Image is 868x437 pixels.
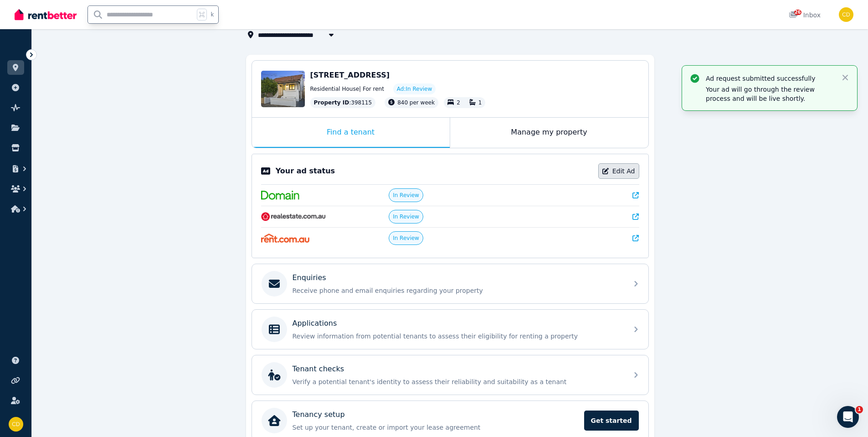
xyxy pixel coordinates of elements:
p: Verify a potential tenant's identity to assess their reliability and suitability as a tenant [293,377,622,386]
span: Get started [584,411,639,431]
img: Rent.com.au [261,234,310,243]
div: Inbox [789,10,821,20]
img: Chris Dimitropoulos [839,7,853,22]
span: 1 [478,99,482,106]
img: RealEstate.com.au [261,212,326,221]
span: In Review [393,234,419,242]
span: Property ID [314,99,349,106]
a: Tenant checksVerify a potential tenant's identity to assess their reliability and suitability as ... [252,355,648,395]
span: [STREET_ADDRESS] [310,71,390,79]
a: Edit Ad [598,163,639,179]
p: Tenancy setup [293,409,345,420]
span: 840 per week [397,99,435,106]
span: 1 [856,406,863,413]
a: ApplicationsReview information from potential tenants to assess their eligibility for renting a p... [252,310,648,349]
img: Chris Dimitropoulos [9,417,23,432]
p: Tenant checks [293,364,344,375]
p: Receive phone and email enquiries regarding your property [293,286,622,295]
a: EnquiriesReceive phone and email enquiries regarding your property [252,264,648,303]
iframe: Intercom live chat [837,406,859,428]
img: Domain.com.au [261,191,299,200]
span: Residential House | For rent [310,85,384,93]
span: 2 [457,99,460,106]
img: RentBetter [15,8,77,21]
div: Find a tenant [252,118,450,148]
span: In Review [393,213,419,220]
div: Manage my property [450,118,648,148]
p: Your ad status [276,166,335,177]
p: Enquiries [293,272,326,283]
p: Ad request submitted successfully [706,74,833,83]
p: Your ad will go through the review process and will be live shortly. [706,85,833,103]
div: : 398115 [310,97,376,108]
span: Ad: In Review [397,85,432,93]
span: k [211,11,214,18]
p: Set up your tenant, create or import your lease agreement [293,423,579,432]
span: In Review [393,192,419,199]
p: Applications [293,318,337,329]
span: 26 [794,10,801,15]
p: Review information from potential tenants to assess their eligibility for renting a property [293,332,622,341]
